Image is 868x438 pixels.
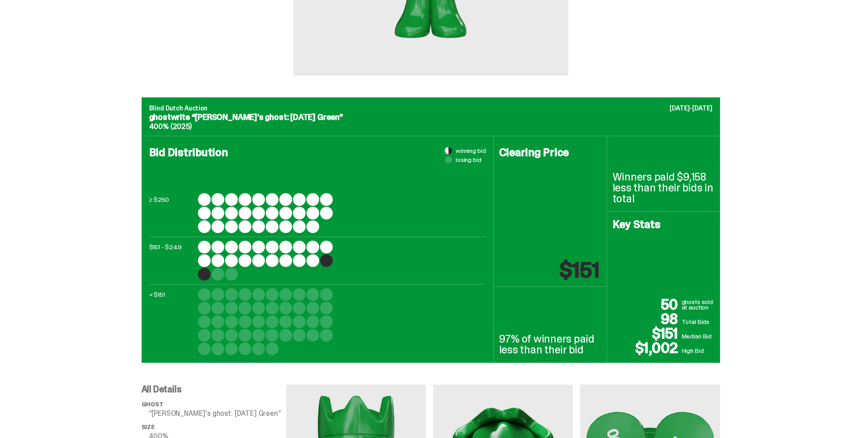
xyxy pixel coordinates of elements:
p: 98 [613,312,682,326]
p: All Details [142,385,286,394]
p: Winners paid $9,158 less than their bids in total [613,171,714,204]
p: < $151 [149,288,194,355]
p: ghostwrite “[PERSON_NAME]'s ghost: [DATE] Green” [149,113,712,121]
p: [DATE]-[DATE] [670,105,712,111]
p: ≥ $250 [149,193,194,233]
p: Median Bid [682,332,714,341]
p: $151 [613,326,682,341]
p: $1,002 [613,341,682,355]
p: $151 [560,259,599,281]
span: ghost [142,400,164,408]
p: $151 - $249 [149,241,194,281]
span: 400% (2025) [149,122,192,131]
span: winning bid [456,148,486,154]
h4: Key Stats [613,219,714,230]
h4: Bid Distribution [149,147,486,187]
p: Blind Dutch Auction [149,105,712,111]
span: Size [142,423,155,431]
p: Total Bids [682,317,714,326]
p: 97% of winners paid less than their bid [499,333,601,355]
h4: Clearing Price [499,147,601,158]
p: ghosts sold at auction [682,299,714,312]
p: 50 [613,297,682,312]
p: High Bid [682,346,714,355]
p: “[PERSON_NAME]'s ghost: [DATE] Green” [149,410,286,417]
span: losing bid [456,157,481,163]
